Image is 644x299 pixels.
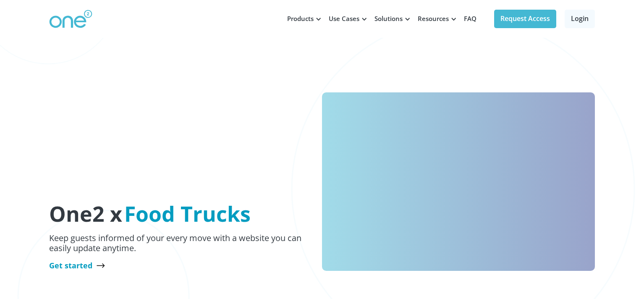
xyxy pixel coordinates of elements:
div: Use Cases [329,14,359,24]
h1: One2 x [49,201,124,226]
a: FAQ [459,6,482,32]
a: Request Access [494,10,556,28]
img: One2 Logo [49,10,92,29]
div: Solutions [374,14,403,24]
h1: Food Trucks [124,201,253,226]
a: Get started [49,260,105,270]
div: Resources [418,14,449,24]
div: Products [287,14,314,24]
a: Login [565,10,595,28]
p: Keep guests informed of your every move with a website you can easily update anytime. [49,233,305,253]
